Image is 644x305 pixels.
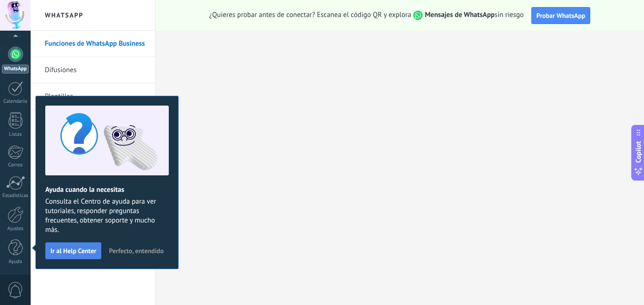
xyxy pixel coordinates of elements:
li: Plantillas [31,83,155,110]
li: Difusiones [31,57,155,83]
div: Calendario [2,99,29,105]
span: Probar WhatsApp [537,11,586,20]
div: Ajustes [2,226,29,232]
strong: Mensajes de WhatsApp [425,10,495,19]
span: Perfecto, entendido [109,247,164,254]
div: Correo [2,162,29,168]
span: Copilot [634,141,643,163]
div: Listas [2,132,29,138]
button: Ir al Help Center [45,242,101,259]
div: WhatsApp [2,65,29,74]
h2: Ayuda cuando la necesitas [45,185,169,194]
div: Ayuda [2,259,29,265]
span: Ir al Help Center [50,247,96,254]
div: Estadísticas [2,193,29,199]
a: Plantillas [45,83,146,110]
a: Funciones de WhatsApp Business [45,31,146,57]
button: Perfecto, entendido [105,244,168,258]
span: Consulta el Centro de ayuda para ver tutoriales, responder preguntas frecuentes, obtener soporte ... [45,197,169,235]
li: Funciones de WhatsApp Business [31,31,155,57]
span: ¿Quieres probar antes de conectar? Escanea el código QR y explora sin riesgo [209,10,524,20]
a: Difusiones [45,57,146,83]
button: Probar WhatsApp [531,7,591,24]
